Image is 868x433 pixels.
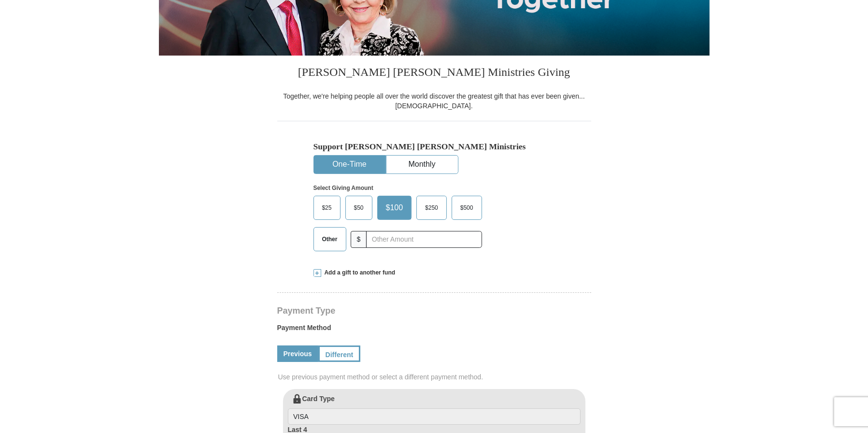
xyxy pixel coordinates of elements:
span: Other [317,232,342,246]
strong: Select Giving Amount [313,185,373,191]
h5: Support [PERSON_NAME] [PERSON_NAME] Ministries [313,142,555,152]
span: $250 [420,201,443,215]
h4: Payment Type [277,307,591,315]
label: Card Type [288,394,581,425]
div: Together, we're helping people all over the world discover the greatest gift that has ever been g... [277,91,591,111]
button: Monthly [386,156,458,173]
a: Previous [277,346,318,362]
span: $25 [317,201,337,215]
a: Different [318,346,361,362]
h3: [PERSON_NAME] [PERSON_NAME] Ministries Giving [277,56,591,91]
span: $500 [455,201,478,215]
input: Other Amount [366,231,482,248]
span: Use previous payment method or select a different payment method. [278,372,592,382]
label: Payment Method [277,323,591,337]
button: One-Time [314,156,385,173]
span: $50 [349,201,369,215]
span: $100 [381,201,408,215]
span: Add a gift to another fund [321,269,396,277]
span: $ [351,231,367,248]
input: Card Type [288,408,581,425]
